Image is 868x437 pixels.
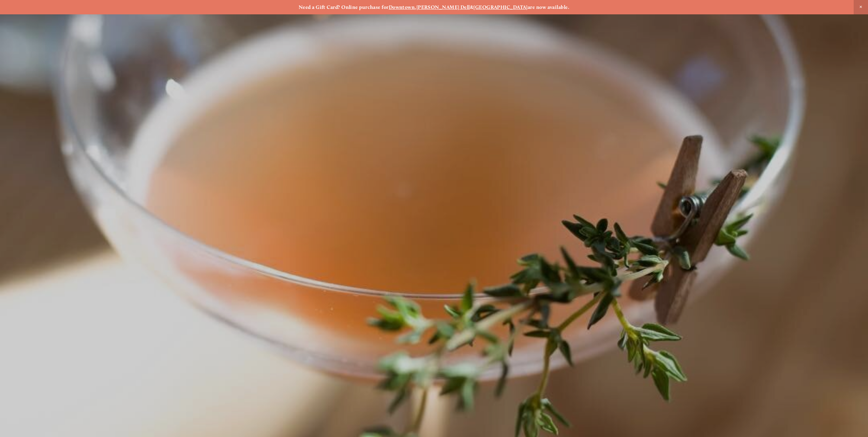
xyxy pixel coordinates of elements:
strong: Need a Gift Card? Online purchase for [299,4,389,10]
strong: , [415,4,416,10]
strong: are now available. [528,4,569,10]
a: [GEOGRAPHIC_DATA] [473,4,528,10]
strong: & [470,4,473,10]
a: Downtown [389,4,415,10]
a: [PERSON_NAME] Dell [416,4,470,10]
